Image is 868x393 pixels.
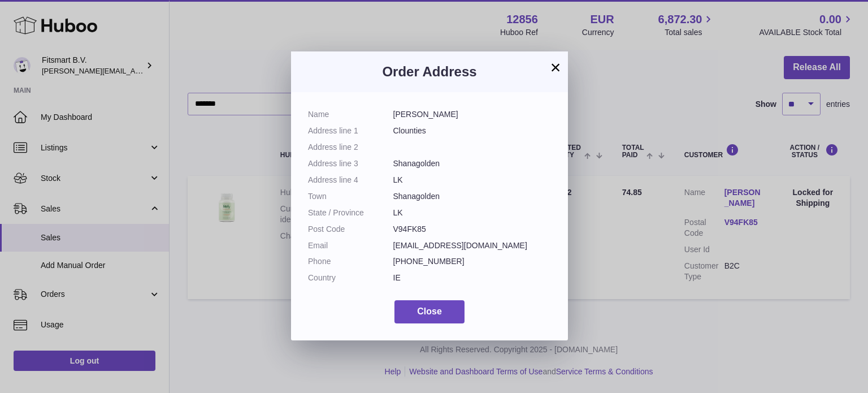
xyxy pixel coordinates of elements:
dt: Name [308,109,393,120]
dt: Address line 3 [308,158,393,169]
dt: Town [308,191,393,202]
dd: [PHONE_NUMBER] [393,256,552,267]
span: Close [417,306,442,316]
dd: LK [393,175,552,185]
dd: [EMAIL_ADDRESS][DOMAIN_NAME] [393,240,552,251]
dd: [PERSON_NAME] [393,109,552,120]
dd: Clounties [393,126,552,136]
dd: V94FK85 [393,224,552,235]
h3: Order Address [308,63,551,81]
dt: Email [308,240,393,251]
dd: IE [393,273,552,283]
dt: Address line 4 [308,175,393,185]
dd: LK [393,208,552,218]
dt: State / Province [308,208,393,218]
dd: Shanagolden [393,191,552,202]
button: × [549,61,562,74]
dt: Country [308,273,393,283]
dd: Shanagolden [393,158,552,169]
dt: Post Code [308,224,393,235]
dt: Address line 1 [308,126,393,136]
button: Close [394,300,465,323]
dt: Phone [308,256,393,267]
dt: Address line 2 [308,142,393,153]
